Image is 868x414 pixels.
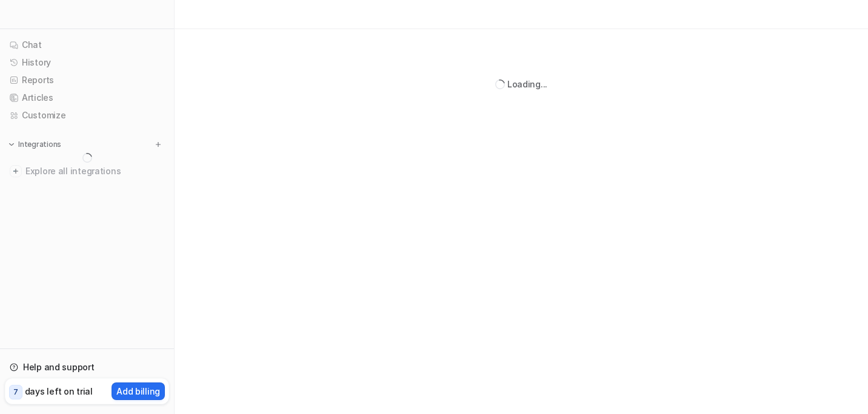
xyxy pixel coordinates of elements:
[7,140,16,149] img: expand menu
[5,36,169,53] a: Chat
[5,138,65,151] button: Integrations
[18,140,61,149] p: Integrations
[25,161,164,181] span: Explore all integrations
[5,89,169,106] a: Articles
[25,385,93,398] p: days left on trial
[5,72,169,89] a: Reports
[5,359,169,376] a: Help and support
[13,387,18,398] p: 7
[5,107,169,124] a: Customize
[154,140,162,149] img: menu_add.svg
[507,78,547,90] div: Loading...
[112,382,165,400] button: Add billing
[5,163,169,180] a: Explore all integrations
[5,54,169,71] a: History
[116,385,160,398] p: Add billing
[10,165,22,177] img: explore all integrations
